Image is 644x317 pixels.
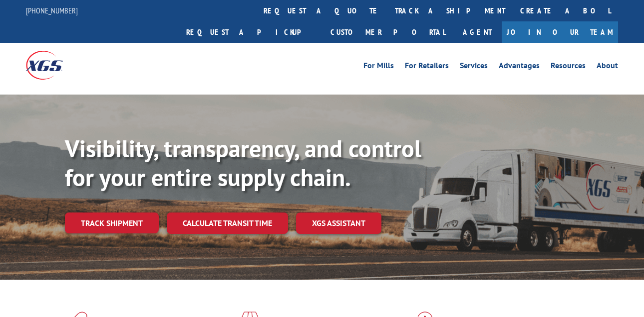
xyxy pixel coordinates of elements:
a: XGS ASSISTANT [296,212,381,234]
a: For Mills [363,62,394,73]
a: Agent [453,21,502,43]
b: Visibility, transparency, and control for your entire supply chain. [65,133,421,193]
a: For Retailers [405,62,449,73]
a: Track shipment [65,212,159,233]
a: Calculate transit time [167,212,288,234]
a: Request a pickup [179,21,323,43]
a: Services [460,62,488,73]
a: Advantages [499,62,540,73]
a: Customer Portal [323,21,453,43]
a: Resources [551,62,586,73]
a: About [597,62,618,73]
a: [PHONE_NUMBER] [26,5,78,15]
a: Join Our Team [502,21,618,43]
